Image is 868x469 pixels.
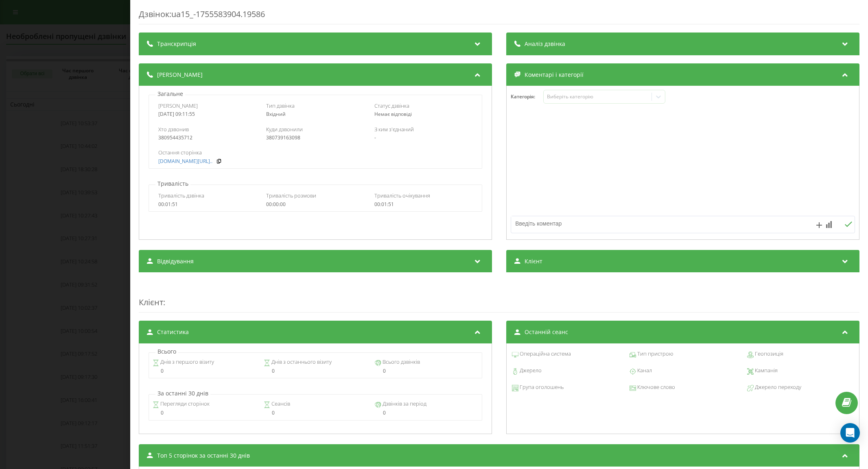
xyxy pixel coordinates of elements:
div: 0 [375,410,478,416]
span: Тип дзвінка [266,102,295,109]
div: 0 [153,410,256,416]
div: 0 [264,410,367,416]
span: Клієнт [525,257,542,265]
span: Всього дзвінків [381,358,420,366]
div: 0 [264,368,367,374]
span: Транскрипція [157,40,196,48]
div: : [139,280,859,313]
div: 380739163098 [266,135,364,141]
span: Останній сеанс [525,328,568,336]
span: Ключове слово [636,383,675,391]
span: Група оголошень [518,383,564,391]
span: Кампанія [754,367,778,375]
span: Куди дзвонили [266,126,303,133]
span: Коментарі і категорії [525,71,584,79]
p: Тривалість [155,180,190,188]
div: 0 [375,368,478,374]
span: Дзвінків за період [381,400,426,408]
p: Загальне [155,90,185,98]
span: Джерело [518,367,542,375]
span: Операційна система [518,350,571,358]
span: Геопозиція [754,350,783,358]
div: 00:01:51 [374,202,472,207]
span: Тривалість дзвінка [158,192,204,199]
a: [DOMAIN_NAME][URL].. [158,159,212,164]
span: Джерело переходу [754,383,801,391]
div: 00:01:51 [158,202,256,207]
span: Днів з першого візиту [159,358,214,366]
span: Перегляди сторінок [159,400,210,408]
span: Остання сторінка [158,149,202,156]
span: Вхідний [266,111,286,117]
span: Тривалість розмови [266,192,316,199]
span: Хто дзвонив [158,126,189,133]
h4: Категорія : [511,94,543,100]
span: З ким з'єднаний [374,126,414,133]
span: Сеансів [270,400,290,408]
span: Клієнт [139,297,163,308]
p: Всього [155,347,178,356]
div: Open Intercom Messenger [840,423,860,443]
span: [PERSON_NAME] [157,71,203,79]
span: Відвідування [157,257,194,265]
div: Дзвінок : ua15_-1755583904.19586 [139,9,859,24]
span: Статус дзвінка [374,102,409,109]
div: 00:00:00 [266,202,364,207]
div: - [374,135,472,141]
div: [DATE] 09:11:55 [158,111,256,117]
div: 0 [153,368,256,374]
span: Топ 5 сторінок за останні 30 днів [157,452,250,460]
span: [PERSON_NAME] [158,102,198,109]
span: Днів з останнього візиту [270,358,332,366]
span: Немає відповіді [374,111,412,117]
p: За останні 30 днів [155,389,210,397]
span: Статистика [157,328,189,336]
span: Аналіз дзвінка [525,40,565,48]
span: Тип пристрою [636,350,673,358]
span: Канал [636,367,652,375]
div: 380954435712 [158,135,256,141]
div: Виберіть категорію [547,93,649,100]
span: Тривалість очікування [374,192,430,199]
